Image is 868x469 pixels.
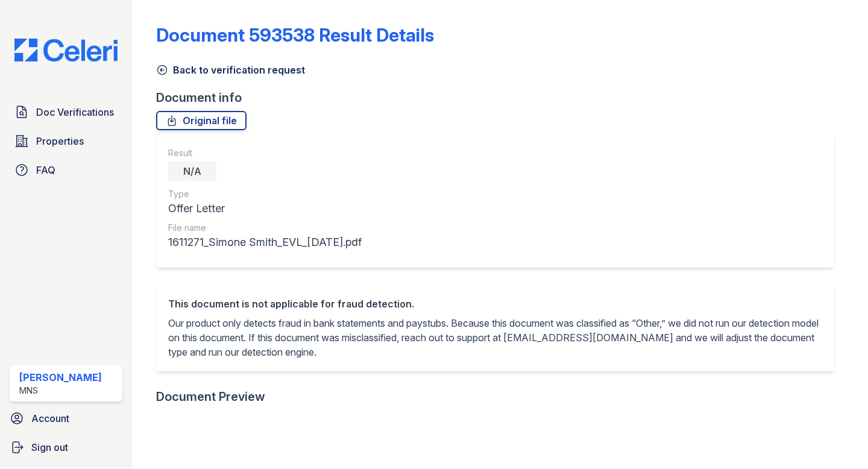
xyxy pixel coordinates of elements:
[5,406,127,430] a: Account
[19,385,102,397] div: MNS
[5,39,127,61] img: CE_Logo_Blue-a8612792a0a2168367f1c8372b55b34899dd931a85d93a1a3d3e32e68fde9ad4.png
[5,435,127,459] a: Sign out
[168,200,362,217] div: Offer Letter
[156,111,247,130] a: Original file
[36,105,114,119] span: Doc Verifications
[156,388,265,405] div: Document Preview
[168,222,362,234] div: File name
[168,147,362,159] div: Result
[10,158,122,182] a: FAQ
[10,100,122,124] a: Doc Verifications
[10,129,122,153] a: Properties
[19,370,102,385] div: [PERSON_NAME]
[168,162,216,181] div: N/A
[156,63,305,77] a: Back to verification request
[156,89,844,106] div: Document info
[36,163,55,177] span: FAQ
[31,440,68,455] span: Sign out
[31,411,69,426] span: Account
[156,24,434,46] a: Document 593538 Result Details
[168,188,362,200] div: Type
[168,316,822,359] p: Our product only detects fraud in bank statements and paystubs. Because this document was classif...
[36,134,84,148] span: Properties
[168,234,362,251] div: 1611271_Simone Smith_EVL_[DATE].pdf
[168,297,822,311] div: This document is not applicable for fraud detection.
